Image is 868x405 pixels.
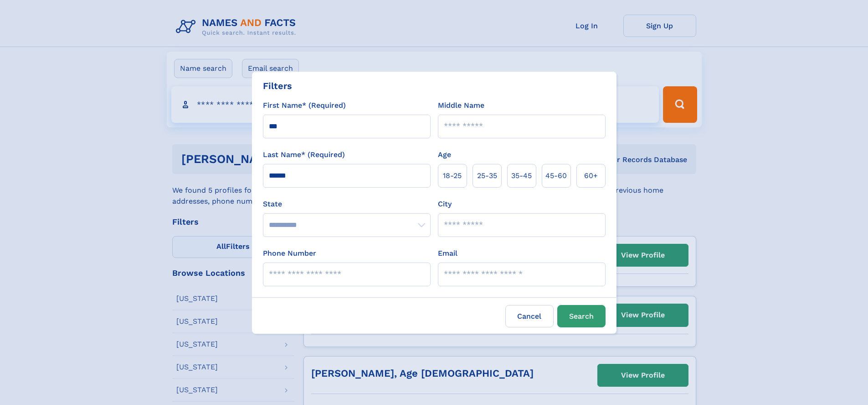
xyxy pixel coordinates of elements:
span: 18‑25 [443,170,462,181]
div: Filters [263,79,292,93]
label: Phone Number [263,248,316,259]
span: 45‑60 [545,170,567,181]
label: Age [438,149,451,160]
span: 60+ [584,170,598,181]
label: Last Name* (Required) [263,149,345,160]
label: City [438,199,452,210]
label: Middle Name [438,100,484,111]
button: Search [557,305,606,327]
label: Cancel [505,305,554,327]
span: 25‑35 [477,170,497,181]
label: Email [438,248,457,259]
span: 35‑45 [511,170,532,181]
label: State [263,199,431,210]
label: First Name* (Required) [263,100,346,111]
